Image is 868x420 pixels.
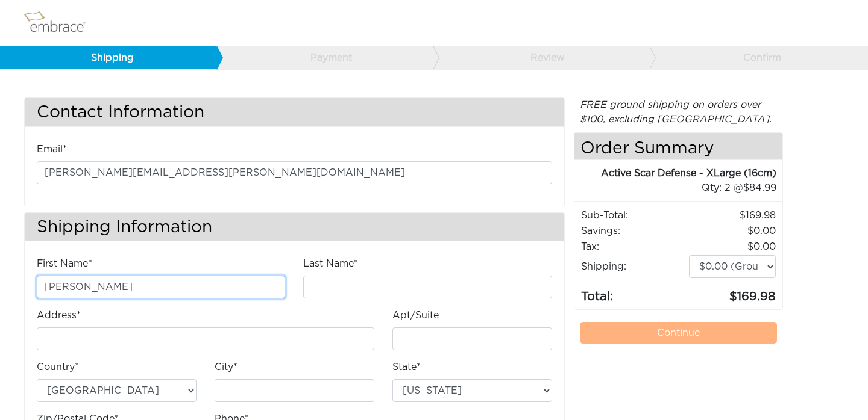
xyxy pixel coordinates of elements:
label: City* [215,360,237,374]
label: Apt/Suite [392,308,439,323]
label: Address* [37,308,81,323]
td: Shipping: [580,255,688,279]
h4: Order Summary [574,133,783,160]
label: Email* [37,142,67,156]
a: Review [433,46,650,69]
span: 84.99 [743,183,776,193]
label: Last Name* [303,256,358,271]
div: FREE ground shipping on orders over $100, excluding [GEOGRAPHIC_DATA]. [574,97,784,126]
td: 169.98 [688,279,776,306]
div: Active Scar Defense - XLarge (16cm) [574,166,777,181]
label: State* [392,360,421,374]
td: 0.00 [688,223,776,239]
td: 169.98 [688,208,776,223]
h3: Shipping Information [25,213,564,241]
a: Continue [580,322,778,344]
label: Country* [37,360,79,374]
td: Tax: [580,239,688,255]
td: Savings : [580,223,688,239]
h3: Contact Information [25,98,564,126]
td: Sub-Total: [580,208,688,223]
td: Total: [580,279,688,306]
a: Payment [216,46,433,69]
img: logo.png [21,8,99,38]
td: 0.00 [688,239,776,255]
label: First Name* [37,256,92,271]
a: Confirm [649,46,866,69]
div: 2 @ [590,181,777,195]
